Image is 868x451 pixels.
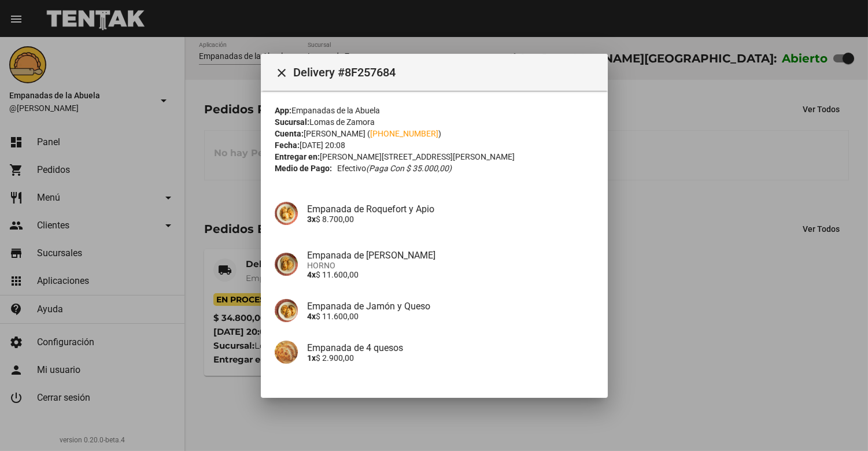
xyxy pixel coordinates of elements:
[275,106,291,115] strong: App:
[275,253,298,276] img: f753fea7-0f09-41b3-9a9e-ddb84fc3b359.jpg
[370,129,438,138] a: [PHONE_NUMBER]
[307,249,594,260] h4: Empanada de [PERSON_NAME]
[337,162,451,174] span: Efectivo
[275,117,309,127] strong: Sucursal:
[275,162,332,174] strong: Medio de Pago:
[275,299,298,322] img: 72c15bfb-ac41-4ae4-a4f2-82349035ab42.jpg
[307,203,594,214] h4: Empanada de Roquefort y Apio
[275,141,300,150] strong: Fecha:
[307,269,594,279] p: $ 11.600,00
[293,63,599,82] span: Delivery #8F257684
[307,311,316,320] b: 4x
[365,164,451,173] i: (Paga con $ 35.000,00)
[275,66,289,80] mat-icon: Cerrar
[307,311,594,320] p: $ 11.600,00
[275,128,594,139] div: [PERSON_NAME] ( )
[307,353,316,362] b: 1x
[275,341,298,364] img: 363ca94e-5ed4-4755-8df0-ca7d50f4a994.jpg
[307,260,594,269] span: HORNO
[307,342,594,353] h4: Empanada de 4 quesos
[275,116,594,128] div: Lomas de Zamora
[270,61,293,84] button: Cerrar
[275,202,298,225] img: d59fadef-f63f-4083-8943-9e902174ec49.jpg
[275,151,594,162] div: [PERSON_NAME][STREET_ADDRESS][PERSON_NAME]
[307,353,594,362] p: $ 2.900,00
[307,300,594,311] h4: Empanada de Jamón y Queso
[275,152,320,161] strong: Entregar en:
[307,214,594,223] p: $ 8.700,00
[275,382,594,404] li: Total productos $ 34.800,00
[275,139,594,151] div: [DATE] 20:08
[275,129,304,138] strong: Cuenta:
[307,269,316,279] b: 4x
[307,214,316,223] b: 3x
[275,105,594,116] div: Empanadas de la Abuela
